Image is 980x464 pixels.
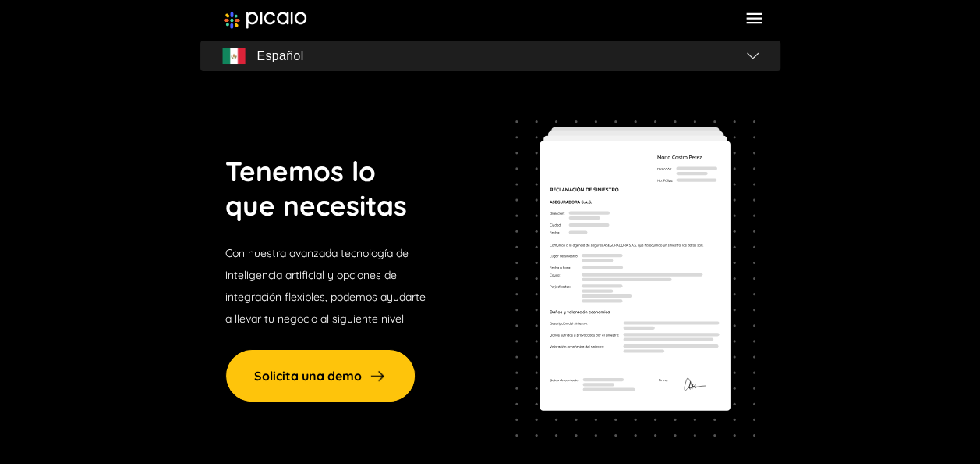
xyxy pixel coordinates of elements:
[225,154,407,223] p: Tenemos lo que necesitas
[747,52,759,59] img: flag
[257,45,304,67] span: Español
[515,120,755,437] img: dynamic-image
[368,366,387,385] img: arrow-right
[225,349,416,402] a: Solicita una demo
[222,48,246,64] img: flag
[224,12,307,29] img: image
[200,41,780,72] button: flagEspañolflag
[225,242,426,330] p: Con nuestra avanzada tecnología de inteligencia artificial y opciones de integración flexibles, p...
